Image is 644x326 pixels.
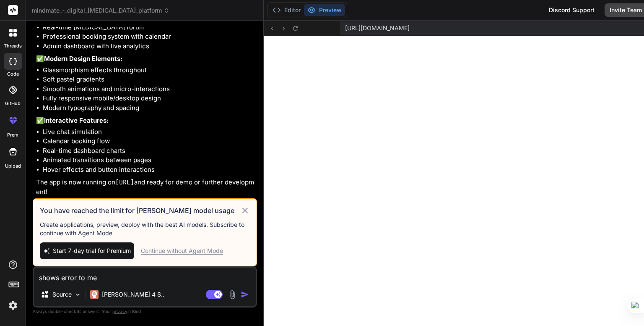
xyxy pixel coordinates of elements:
[304,4,345,16] button: Preview
[36,54,255,64] p: ✅
[40,221,250,237] p: Create applications, preview, deploy with the best AI models. Subscribe to continue with Agent Mode
[345,24,410,32] span: [URL][DOMAIN_NAME]
[43,84,255,94] li: Smooth animations and micro-interactions
[43,165,255,175] li: Hover effects and button interactions
[112,309,127,314] span: privacy
[40,205,240,216] h3: You have reached the limit for [PERSON_NAME] model usage
[36,116,255,126] p: ✅
[90,290,99,299] img: Claude 4 Sonnet
[5,100,21,107] label: GitHub
[7,71,19,78] label: code
[53,247,131,255] span: Start 7-day trial for Premium
[5,163,21,170] label: Upload
[228,290,237,300] img: attachment
[43,75,255,84] li: Soft pastel gradients
[43,127,255,137] li: Live chat simulation
[33,308,257,315] p: Always double-check its answers. Your in Bind
[36,178,255,197] p: The app is now running on and ready for demo or further development!
[43,146,255,156] li: Real-time dashboard charts
[115,178,134,187] code: [URL]
[102,290,164,299] p: [PERSON_NAME] 4 S..
[43,103,255,113] li: Modern typography and spacing
[32,6,169,15] span: mindmate_-_digital_[MEDICAL_DATA]_platform
[34,268,256,283] textarea: shows error to me
[141,247,223,255] div: Continue without Agent Mode
[269,4,304,16] button: Editor
[43,155,255,165] li: Animated transitions between pages
[44,55,122,63] strong: Modern Design Elements:
[7,131,18,139] label: prem
[4,42,22,50] label: threads
[40,242,134,259] button: Start 7-day trial for Premium
[43,23,255,32] li: Real-time [MEDICAL_DATA] forum
[44,116,109,124] strong: Interactive Features:
[43,42,255,51] li: Admin dashboard with live analytics
[43,32,255,42] li: Professional booking system with calendar
[43,94,255,103] li: Fully responsive mobile/desktop design
[6,298,20,313] img: settings
[43,66,255,75] li: Glassmorphism effects throughout
[544,3,600,17] div: Discord Support
[52,290,72,299] p: Source
[241,290,249,299] img: icon
[43,137,255,146] li: Calendar booking flow
[74,291,81,298] img: Pick Models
